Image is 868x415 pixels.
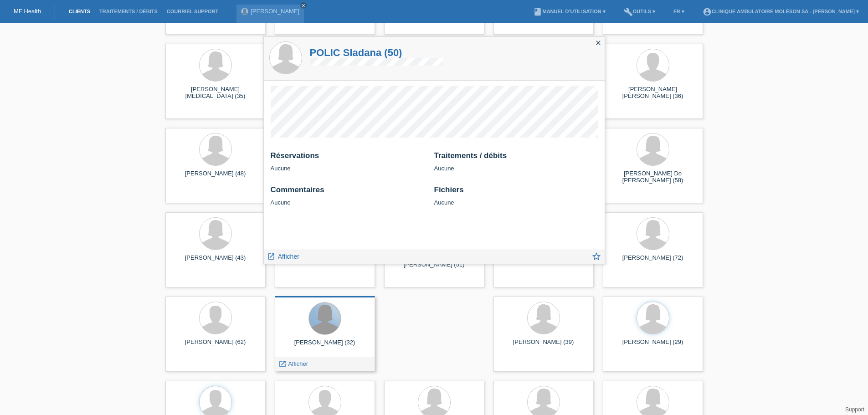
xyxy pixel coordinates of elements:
div: [PERSON_NAME] (43) [173,254,258,269]
a: Support [845,406,864,413]
i: close [301,3,306,8]
div: Aucune [434,151,598,172]
i: launch [278,360,287,368]
i: star_border [591,251,601,261]
div: [PERSON_NAME] (39) [501,338,586,353]
a: FR ▾ [669,9,689,14]
h2: Traitements / débits [434,151,598,165]
i: launch [267,252,275,261]
a: close [300,2,307,9]
i: account_circle [703,7,712,16]
a: buildOutils ▾ [619,9,660,14]
div: Aucune [271,151,427,172]
a: Courriel Support [162,9,223,14]
a: POLIC Sladana (50) [310,47,444,58]
div: [PERSON_NAME][MEDICAL_DATA] (35) [173,86,258,100]
a: launch Afficher [267,250,299,261]
span: Afficher [288,360,308,367]
div: [PERSON_NAME] (32) [282,339,368,354]
a: Clients [64,9,95,14]
i: close [595,39,602,46]
i: build [624,7,633,16]
div: [PERSON_NAME] (29) [610,338,696,353]
div: Aucune [271,185,427,206]
div: Aucune [434,185,598,206]
div: [PERSON_NAME] [PERSON_NAME] (36) [610,86,696,100]
a: [PERSON_NAME] [251,8,299,15]
a: star_border [591,252,601,264]
div: [PERSON_NAME] Do [PERSON_NAME] (58) [610,170,696,184]
div: [PERSON_NAME] (72) [610,254,696,269]
a: Traitements / débits [95,9,162,14]
a: bookManuel d’utilisation ▾ [529,9,610,14]
a: launch Afficher [278,360,308,367]
div: [PERSON_NAME] (48) [173,170,258,184]
div: [PERSON_NAME] (62) [173,338,258,353]
h2: Commentaires [271,185,427,199]
h2: Réservations [271,151,427,165]
span: Afficher [278,253,299,260]
a: account_circleClinique ambulatoire Moléson SA - [PERSON_NAME] ▾ [698,9,863,14]
a: MF Health [14,8,41,15]
i: book [533,7,542,16]
h2: Fichiers [434,185,598,199]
